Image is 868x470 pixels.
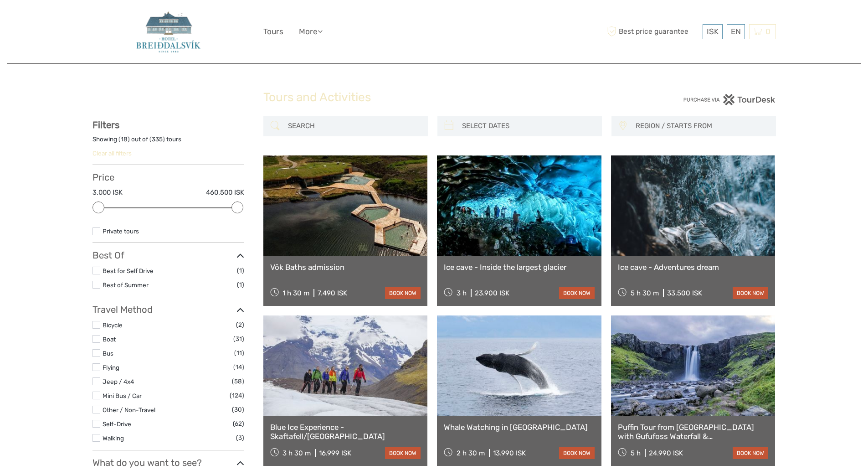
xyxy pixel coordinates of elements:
[232,404,244,415] span: (30)
[282,289,309,297] span: 1 h 30 m
[284,118,423,134] input: SEARCH
[631,449,641,457] span: 5 h
[385,287,421,299] a: book now
[727,24,745,39] div: EN
[206,188,244,197] label: 460.500 ISK
[233,362,244,372] span: (14)
[649,449,683,457] div: 24.990 ISK
[103,378,134,385] a: Jeep / 4x4
[493,449,526,457] div: 13.990 ISK
[103,420,131,428] a: Self-Drive
[618,263,769,272] a: Ice cave - Adventures dream
[92,150,132,157] a: Clear all filters
[385,447,421,459] a: book now
[444,263,595,272] a: Ice cave - Inside the largest glacier
[237,265,244,276] span: (1)
[230,390,244,401] span: (124)
[232,376,244,387] span: (58)
[132,7,205,57] img: 2448-51b0dc00-3c6d-4da0-812a-e099997996f9_logo_big.jpg
[282,449,311,457] span: 3 h 30 m
[103,267,154,274] a: Best for Self Drive
[92,188,123,197] label: 3.000 ISK
[103,350,113,357] a: Bus
[667,289,702,297] div: 33.500 ISK
[263,90,605,105] h1: Tours and Activities
[618,423,769,441] a: Puffin Tour from [GEOGRAPHIC_DATA] with Gufufoss Waterfall & [GEOGRAPHIC_DATA]
[270,263,421,272] a: Vök Baths admission
[319,449,351,457] div: 16.999 ISK
[233,334,244,344] span: (31)
[92,172,244,183] h3: Price
[121,135,128,144] label: 18
[92,119,119,130] strong: Filters
[683,94,776,105] img: PurchaseViaTourDesk.png
[475,289,509,297] div: 23.900 ISK
[152,135,163,144] label: 335
[605,24,700,39] span: Best price guarantee
[632,119,771,134] button: REGION / STARTS FROM
[270,423,421,441] a: Blue Ice Experience - Skaftafell/[GEOGRAPHIC_DATA]
[92,250,244,261] h3: Best Of
[559,287,595,299] a: book now
[233,418,244,429] span: (62)
[457,449,485,457] span: 2 h 30 m
[103,434,124,442] a: Walking
[631,289,659,297] span: 5 h 30 m
[707,27,719,36] span: ISK
[103,227,139,235] a: Private tours
[237,279,244,290] span: (1)
[234,348,244,358] span: (11)
[236,433,244,443] span: (3)
[458,118,597,134] input: SELECT DATES
[103,392,142,399] a: Mini Bus / Car
[92,457,244,468] h3: What do you want to see?
[457,289,467,297] span: 3 h
[103,281,149,289] a: Best of Summer
[733,287,768,299] a: book now
[103,336,116,343] a: Boat
[764,27,772,36] span: 0
[299,25,323,38] a: More
[263,25,283,38] a: Tours
[92,304,244,315] h3: Travel Method
[103,406,155,413] a: Other / Non-Travel
[103,321,123,329] a: Bicycle
[444,423,595,432] a: Whale Watching in [GEOGRAPHIC_DATA]
[92,135,244,149] div: Showing ( ) out of ( ) tours
[318,289,347,297] div: 7.490 ISK
[559,447,595,459] a: book now
[103,364,119,371] a: Flying
[236,320,244,330] span: (2)
[733,447,768,459] a: book now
